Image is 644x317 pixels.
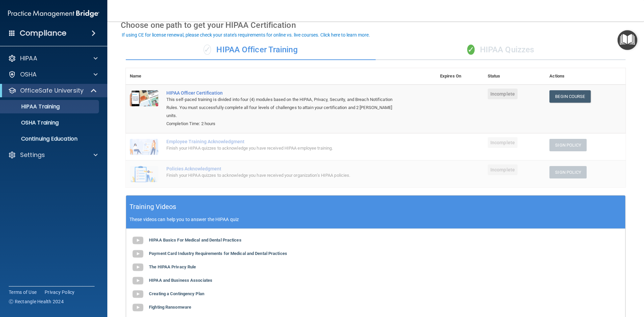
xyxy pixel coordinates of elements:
[166,90,402,96] a: HIPAA Officer Certification
[436,68,484,85] th: Expires On
[126,68,162,85] th: Name
[467,45,475,55] span: ✓
[488,137,518,148] span: Incomplete
[488,89,518,99] span: Incomplete
[20,151,45,159] p: Settings
[4,119,59,126] p: OSHA Training
[166,144,402,152] div: Finish your HIPAA quizzes to acknowledge you have received HIPAA employee training.
[131,274,145,287] img: gray_youtube_icon.38fcd6cc.png
[8,87,97,95] a: OfficeSafe University
[8,151,98,159] a: Settings
[166,171,402,179] div: Finish your HIPAA quizzes to acknowledge you have received your organization’s HIPAA policies.
[166,166,402,171] div: Policies Acknowledgment
[149,264,196,269] b: The HIPAA Privacy Rule
[549,139,587,151] button: Sign Policy
[149,278,212,283] b: HIPAA and Business Associates
[121,15,631,35] div: Choose one path to get your HIPAA Certification
[166,96,402,120] div: This self-paced training is divided into four (4) modules based on the HIPAA, Privacy, Security, ...
[545,68,626,85] th: Actions
[149,251,287,256] b: Payment Card Industry Requirements for Medical and Dental Practices
[126,40,376,60] div: HIPAA Officer Training
[8,7,99,20] img: PMB logo
[131,261,145,274] img: gray_youtube_icon.38fcd6cc.png
[4,103,60,110] p: HIPAA Training
[4,136,96,142] p: Continuing Education
[129,201,176,213] h5: Training Videos
[20,87,84,95] p: OfficeSafe University
[121,32,371,38] button: If using CE for license renewal, please check your state's requirements for online vs. live cours...
[484,68,545,85] th: Status
[131,247,145,261] img: gray_youtube_icon.38fcd6cc.png
[20,29,66,38] h4: Compliance
[129,217,622,222] p: These videos can help you to answer the HIPAA quiz
[166,139,402,144] div: Employee Training Acknowledgment
[9,289,37,296] a: Terms of Use
[488,164,518,175] span: Incomplete
[122,33,370,37] div: If using CE for license renewal, please check your state's requirements for online vs. live cours...
[131,301,145,314] img: gray_youtube_icon.38fcd6cc.png
[131,287,145,301] img: gray_youtube_icon.38fcd6cc.png
[166,120,402,128] div: Completion Time: 2 hours
[618,30,637,50] button: Open Resource Center
[8,70,98,78] a: OSHA
[549,90,590,103] a: Begin Course
[20,70,37,78] p: OSHA
[9,298,64,305] span: Ⓒ Rectangle Health 2024
[8,54,98,62] a: HIPAA
[131,234,145,247] img: gray_youtube_icon.38fcd6cc.png
[376,40,626,60] div: HIPAA Quizzes
[45,289,75,296] a: Privacy Policy
[20,54,37,62] p: HIPAA
[149,237,241,243] b: HIPAA Basics For Medical and Dental Practices
[149,305,191,310] b: Fighting Ransomware
[149,291,204,296] b: Creating a Contingency Plan
[549,166,587,178] button: Sign Policy
[204,45,211,55] span: ✓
